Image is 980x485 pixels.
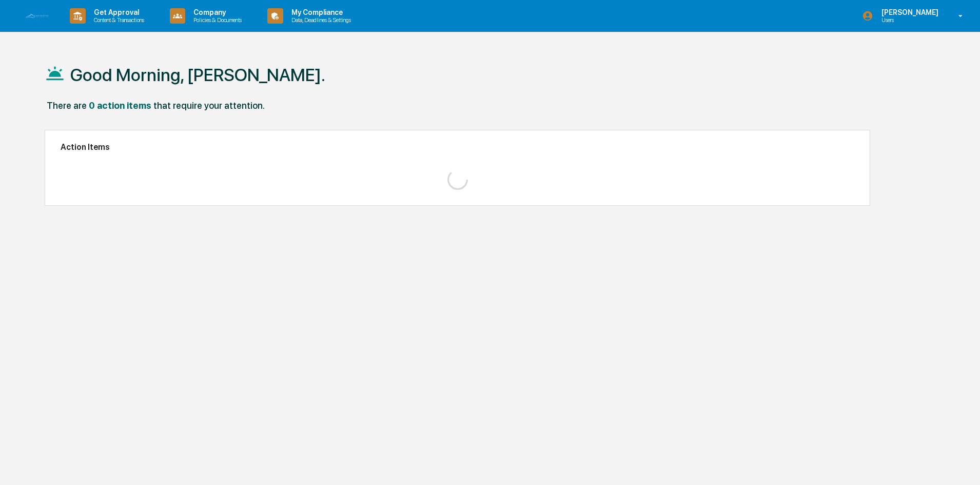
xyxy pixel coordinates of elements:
p: My Compliance [283,8,356,16]
h1: Good Morning, [PERSON_NAME]. [70,65,325,85]
img: logo [25,13,49,19]
p: Company [185,8,247,16]
p: Users [873,16,944,24]
p: [PERSON_NAME] [873,8,944,16]
h2: Action Items [61,142,854,152]
div: that require your attention. [153,100,265,111]
div: 0 action items [89,100,151,111]
p: Get Approval [86,8,149,16]
p: Data, Deadlines & Settings [283,16,356,24]
p: Policies & Documents [185,16,247,24]
p: Content & Transactions [86,16,149,24]
div: There are [47,100,87,111]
